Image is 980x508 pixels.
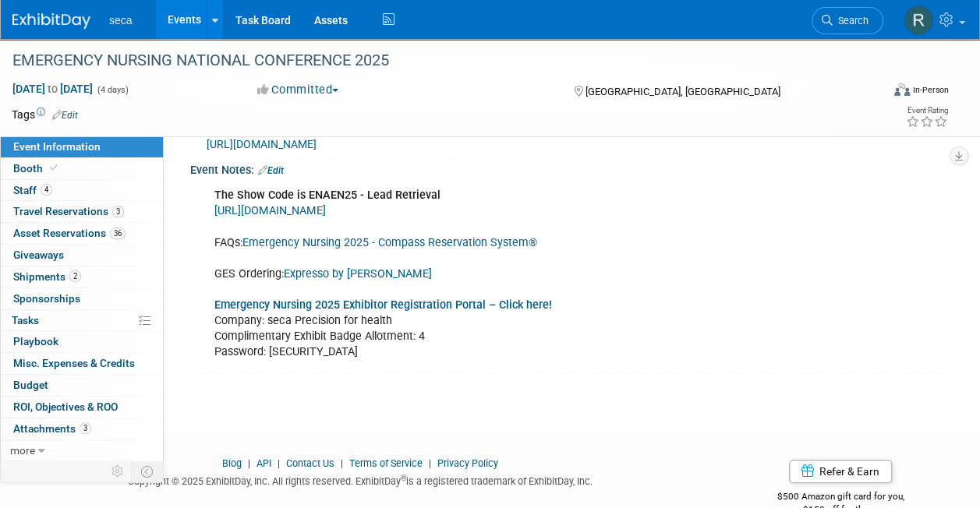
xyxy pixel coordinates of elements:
div: EMERGENCY NURSING NATIONAL CONFERENCE 2025 [7,47,869,75]
a: ROI, Objectives & ROO [1,397,163,418]
span: Tasks [12,314,39,326]
a: Misc. Expenses & Credits [1,353,163,374]
img: Rachel Jordan [904,5,933,35]
a: Booth [1,158,163,179]
div: Event Format [812,81,949,104]
span: to [45,83,60,95]
span: Misc. Expenses & Credits [13,357,135,369]
div: FAQs: GES Ordering: Company: seca Precision for health Complimentary Exhibit Badge Allotment: 4 P... [203,180,798,368]
span: ROI, Objectives & ROO [13,400,118,413]
span: Event Information [13,140,101,153]
span: [DATE] [DATE] [12,82,94,96]
sup: ® [401,474,406,482]
td: Toggle Event Tabs [132,461,164,482]
b: The Show Code is ENAEN25 - Lead Retrieval [214,189,440,202]
div: Copyright © 2025 ExhibitDay, Inc. All rights reserved. ExhibitDay is a registered trademark of Ex... [12,471,709,489]
span: | [425,457,435,469]
span: | [337,457,347,469]
td: Personalize Event Tab Strip [104,461,132,482]
div: Event Notes: [190,158,949,178]
span: 3 [80,422,91,434]
a: Staff4 [1,180,163,201]
button: Committed [252,82,345,98]
a: Playbook [1,331,163,352]
span: Giveaways [13,249,64,261]
a: Contact Us [286,457,334,469]
a: Attachments3 [1,418,163,439]
a: [URL][DOMAIN_NAME] [207,138,317,150]
a: Edit [52,110,78,121]
i: Booth reservation complete [50,164,58,172]
span: Search [833,15,869,26]
span: Playbook [13,335,58,347]
span: | [244,457,254,469]
a: Giveaways [1,245,163,266]
a: [URL][DOMAIN_NAME] [214,204,326,217]
span: (4 days) [96,85,129,95]
span: | [274,457,284,469]
span: more [10,444,35,457]
a: Budget [1,375,163,396]
img: Format-Inperson.png [894,83,910,96]
a: Edit [258,165,284,176]
span: Budget [13,379,48,391]
span: Asset Reservations [13,227,126,239]
a: more [1,440,163,461]
span: 3 [112,206,124,217]
div: In-Person [912,84,949,96]
span: Shipments [13,270,81,283]
span: Sponsorships [13,292,80,305]
a: Expresso by [PERSON_NAME] [284,267,432,280]
a: Event Information [1,136,163,157]
a: Tasks [1,310,163,331]
a: API [256,457,271,469]
img: ExhibitDay [12,13,90,29]
span: Travel Reservations [13,205,124,217]
span: Attachments [13,422,91,435]
a: Blog [222,457,242,469]
a: Terms of Service [349,457,423,469]
span: 2 [69,270,81,282]
a: Shipments2 [1,266,163,288]
a: Privacy Policy [437,457,498,469]
a: Sponsorships [1,288,163,309]
span: Booth [13,162,61,175]
span: 36 [110,228,126,239]
span: [GEOGRAPHIC_DATA], [GEOGRAPHIC_DATA] [586,86,780,97]
a: Emergency Nursing 2025 - Compass Reservation System® [242,236,537,249]
span: seca [109,14,133,26]
span: 4 [41,184,52,196]
a: Search [812,7,883,34]
a: Asset Reservations36 [1,223,163,244]
div: Event Rating [906,107,948,115]
td: Tags [12,107,78,122]
a: Travel Reservations3 [1,201,163,222]
a: Emergency Nursing 2025 Exhibitor Registration Portal – Click here! [214,298,552,312]
a: Refer & Earn [789,460,892,483]
span: Staff [13,184,52,196]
